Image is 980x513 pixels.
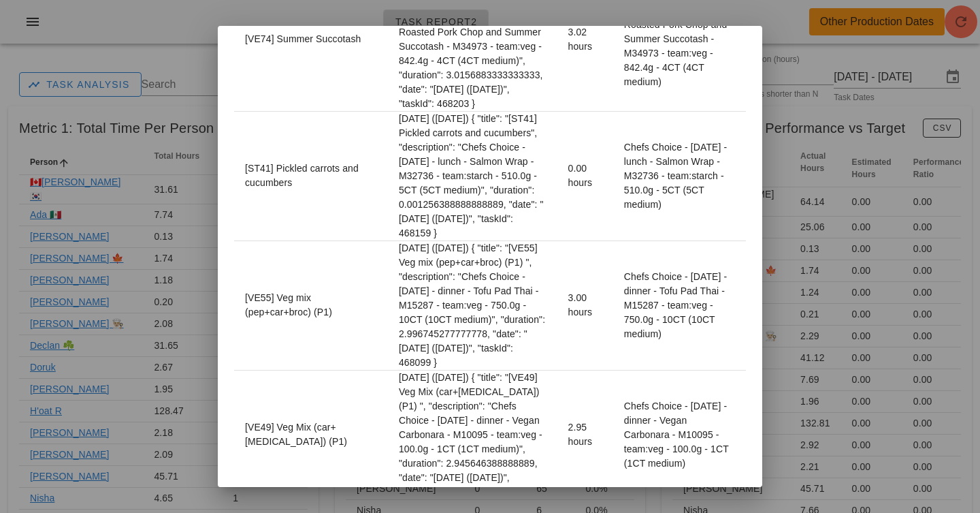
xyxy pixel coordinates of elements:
td: [DATE] ([DATE]) { "title": "[ST41] Pickled carrots and cucumbers", "description": "Chefs Choice -... [388,112,557,241]
td: Chefs Choice - [DATE] - dinner - Tofu Pad Thai - M15287 - team:veg - 750.0g - 10CT (10CT medium) [613,241,746,371]
td: [DATE] ([DATE]) { "title": "[VE55] Veg mix (pep+car+broc) (P1) ", "description": "Chefs Choice - ... [388,241,557,371]
td: Chefs Choice - [DATE] - dinner - Vegan Carbonara - M10095 - team:veg - 100.0g - 1CT (1CT medium) [613,371,746,500]
td: [DATE] ([DATE]) { "title": "[VE49] Veg Mix (car+[MEDICAL_DATA]) (P1) ", "description": "Chefs Cho... [388,371,557,500]
td: 0.00 hours [557,112,613,241]
td: 2.95 hours [557,371,613,500]
td: 3.00 hours [557,241,613,371]
td: [VE49] Veg Mix (car+[MEDICAL_DATA]) (P1) [234,371,388,500]
td: [ST41] Pickled carrots and cucumbers [234,112,388,241]
td: Chefs Choice - [DATE] - lunch - Salmon Wrap - M32736 - team:starch - 510.0g - 5CT (5CT medium) [613,112,746,241]
td: [VE55] Veg mix (pep+car+broc) (P1) [234,241,388,371]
